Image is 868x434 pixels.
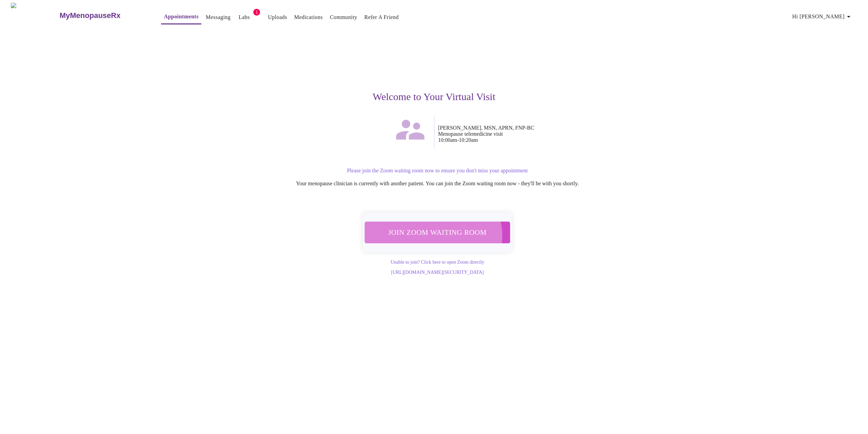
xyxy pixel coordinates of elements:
[59,4,147,27] a: MyMenopauseRx
[239,13,250,22] a: Labs
[391,260,484,265] a: Unable to join? Click here to open Zoom directly
[790,10,855,23] button: Hi [PERSON_NAME]
[232,181,643,187] p: Your menopause clinician is currently with another patient. You can join the Zoom waiting room no...
[330,13,357,22] a: Community
[203,11,233,24] button: Messaging
[294,13,323,22] a: Medications
[364,13,399,22] a: Refer a Friend
[268,13,287,22] a: Uploads
[164,12,198,21] a: Appointments
[391,270,484,275] a: [URL][DOMAIN_NAME][SECURITY_DATA]
[792,12,853,21] span: Hi [PERSON_NAME]
[233,11,255,24] button: Labs
[365,222,510,243] button: Join Zoom Waiting Room
[60,11,121,20] h3: MyMenopauseRx
[292,11,325,24] button: Medications
[374,226,501,239] span: Join Zoom Waiting Room
[362,11,402,24] button: Refer a Friend
[327,11,360,24] button: Community
[206,13,231,22] a: Messaging
[11,3,59,28] img: MyMenopauseRx Logo
[265,11,290,24] button: Uploads
[232,168,643,174] p: Please join the Zoom waiting room now to ensure you don't miss your appointment
[253,9,260,16] span: 1
[438,125,643,143] p: [PERSON_NAME], MSN, APRN, FNP-BC Menopause telemedicine visit 10:00am - 10:20am
[161,10,201,24] button: Appointments
[225,91,643,102] h3: Welcome to Your Virtual Visit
